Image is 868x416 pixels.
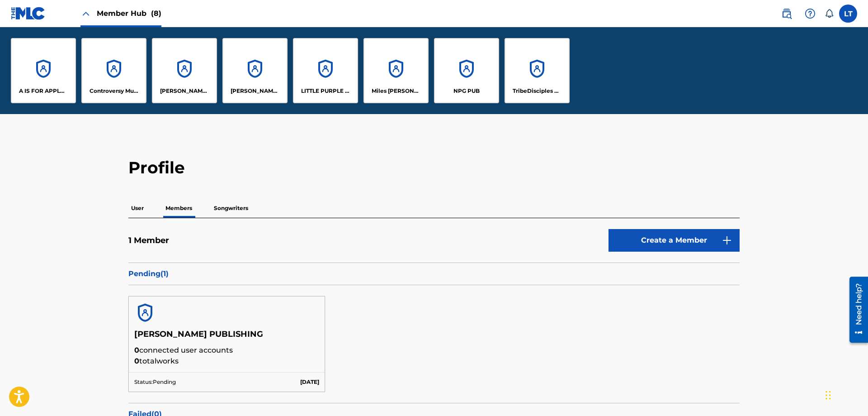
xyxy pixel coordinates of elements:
a: Accounts[PERSON_NAME]'s Kid, Inc. [222,38,288,103]
p: [DATE] [300,378,319,386]
p: TribeDisciples Music [513,87,562,95]
a: AccountsControversy Music [81,38,146,103]
img: account [134,302,156,324]
p: Status: Pending [134,378,176,386]
div: User Menu [839,5,857,23]
span: 0 [134,346,139,354]
a: Accounts[PERSON_NAME] GLOBAL PUBLISHING [152,38,217,103]
p: NPG PUB [453,87,480,95]
p: FLETCHER GLOBAL PUBLISHING [160,87,209,95]
a: AccountsTribeDisciples Music [505,38,570,103]
p: Miles Minnick LLC [372,87,421,95]
div: Notifications [825,9,834,18]
a: AccountsMiles [PERSON_NAME] LLC [363,38,429,103]
iframe: Resource Center [843,273,868,348]
img: 9d2ae6d4665cec9f34b9.svg [722,235,732,246]
p: Pending ( 1 ) [128,268,740,279]
span: 0 [134,357,139,365]
h5: 1 Member [128,235,169,246]
p: KimYe's Kid, Inc. [231,87,280,95]
p: A IS FOR APPLE J IS FOR JACKS MUSIC [19,87,68,95]
img: help [805,8,816,19]
p: Members [163,199,195,218]
img: Close [80,8,91,19]
img: search [781,8,792,19]
iframe: Chat Widget [823,373,868,416]
span: Member Hub [97,8,161,19]
img: MLC Logo [11,7,46,20]
a: Public Search [778,5,796,23]
p: Controversy Music [90,87,139,95]
p: User [128,199,146,218]
p: total works [134,356,319,367]
h2: Profile [128,158,740,178]
h5: [PERSON_NAME] PUBLISHING [134,329,319,345]
p: connected user accounts [134,345,319,356]
div: Drag [826,382,831,409]
p: Songwriters [211,199,251,218]
a: AccountsA IS FOR APPLE J IS FOR JACKS MUSIC [11,38,76,103]
a: AccountsLITTLE PURPLE PEBBLE MUSIC [293,38,358,103]
a: AccountsNPG PUB [434,38,499,103]
div: Help [801,5,819,23]
p: LITTLE PURPLE PEBBLE MUSIC [301,87,350,95]
span: (8) [151,9,161,18]
a: Create a Member [609,229,740,252]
